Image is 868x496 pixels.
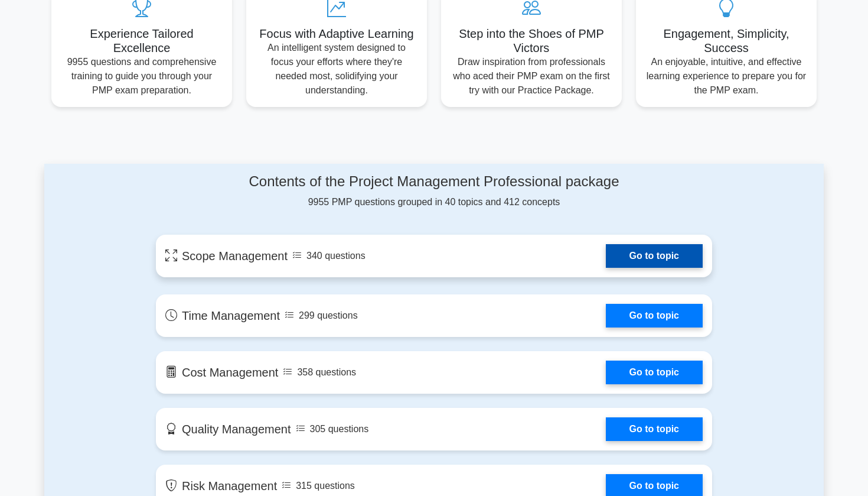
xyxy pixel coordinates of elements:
[451,55,612,98] p: Draw inspiration from professionals who aced their PMP exam on the first try with our Practice Pa...
[606,417,703,441] a: Go to topic
[645,55,807,98] p: An enjoyable, intuitive, and effective learning experience to prepare you for the PMP exam.
[256,41,417,98] p: An intelligent system designed to focus your efforts where they're needed most, solidifying your ...
[156,173,712,190] h4: Contents of the Project Management Professional package
[61,27,223,55] h5: Experience Tailored Excellence
[645,27,807,55] h5: Engagement, Simplicity, Success
[606,361,703,384] a: Go to topic
[61,55,223,98] p: 9955 questions and comprehensive training to guide you through your PMP exam preparation.
[606,304,703,328] a: Go to topic
[451,27,612,55] h5: Step into the Shoes of PMP Victors
[156,173,712,209] div: 9955 PMP questions grouped in 40 topics and 412 concepts
[606,244,703,268] a: Go to topic
[256,27,417,41] h5: Focus with Adaptive Learning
